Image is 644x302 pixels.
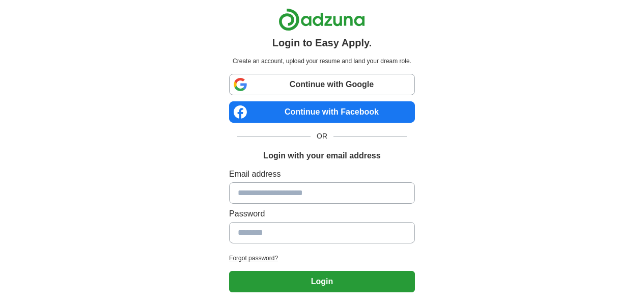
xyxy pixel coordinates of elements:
[229,168,415,180] label: Email address
[229,101,415,123] a: Continue with Facebook
[272,35,372,50] h1: Login to Easy Apply.
[229,208,415,220] label: Password
[311,131,333,142] span: OR
[229,74,415,95] a: Continue with Google
[278,8,365,31] img: Adzuna logo
[263,150,380,162] h1: Login with your email address
[229,271,415,292] button: Login
[231,57,413,66] p: Create an account, upload your resume and land your dream role.
[229,254,415,263] a: Forgot password?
